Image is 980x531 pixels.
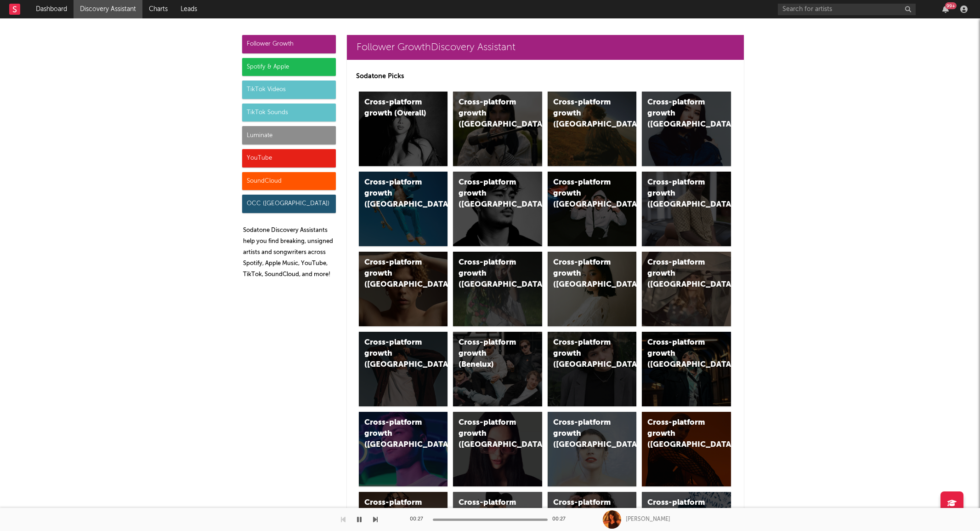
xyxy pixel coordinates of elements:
div: Cross-platform growth ([GEOGRAPHIC_DATA]) [647,497,710,531]
input: Search for artists [778,4,916,15]
div: Cross-platform growth ([GEOGRAPHIC_DATA]) [364,257,427,290]
div: Cross-platform growth ([GEOGRAPHIC_DATA]) [553,497,616,531]
a: Cross-platform growth ([GEOGRAPHIC_DATA]) [359,332,448,406]
div: 99 + [945,2,957,9]
a: Cross-platform growth (Benelux) [453,332,542,406]
div: Cross-platform growth ([GEOGRAPHIC_DATA]) [364,177,427,210]
p: Sodatone Picks [356,71,735,82]
a: Cross-platform growth (Overall) [359,92,448,166]
div: 00:27 [410,514,428,525]
div: Cross-platform growth ([GEOGRAPHIC_DATA]) [553,417,616,450]
a: Cross-platform growth ([GEOGRAPHIC_DATA]) [642,332,731,406]
div: Cross-platform growth ([GEOGRAPHIC_DATA]) [459,497,521,531]
div: Spotify & Apple [242,58,336,76]
div: Cross-platform growth ([GEOGRAPHIC_DATA]) [364,417,427,450]
a: Cross-platform growth ([GEOGRAPHIC_DATA]) [642,92,731,166]
div: Cross-platform growth ([GEOGRAPHIC_DATA]/GSA) [553,177,616,210]
a: Cross-platform growth ([GEOGRAPHIC_DATA]/GSA) [548,172,637,246]
a: Cross-platform growth ([GEOGRAPHIC_DATA]) [642,412,731,486]
a: Cross-platform growth ([GEOGRAPHIC_DATA]) [548,332,637,406]
div: TikTok Videos [242,81,336,99]
div: [PERSON_NAME] [626,515,670,524]
a: Cross-platform growth ([GEOGRAPHIC_DATA]) [453,172,542,246]
div: Cross-platform growth ([GEOGRAPHIC_DATA]) [553,337,616,370]
a: Cross-platform growth ([GEOGRAPHIC_DATA]) [453,252,542,326]
div: Cross-platform growth ([GEOGRAPHIC_DATA]) [459,97,521,130]
div: Cross-platform growth (Benelux) [459,337,521,370]
div: Cross-platform growth ([GEOGRAPHIC_DATA]) [553,257,616,290]
div: SoundCloud [242,172,336,190]
a: Cross-platform growth ([GEOGRAPHIC_DATA]) [453,412,542,486]
a: Cross-platform growth ([GEOGRAPHIC_DATA]) [548,92,637,166]
p: Sodatone Discovery Assistants help you find breaking, unsigned artists and songwriters across Spo... [243,225,336,280]
a: Cross-platform growth ([GEOGRAPHIC_DATA]) [453,92,542,166]
a: Cross-platform growth ([GEOGRAPHIC_DATA]) [359,252,448,326]
div: TikTok Sounds [242,104,336,122]
div: Cross-platform growth ([GEOGRAPHIC_DATA]) [647,257,710,290]
div: YouTube [242,149,336,167]
div: Cross-platform growth ([GEOGRAPHIC_DATA]) [647,417,710,450]
div: Follower Growth [242,35,336,53]
a: Cross-platform growth ([GEOGRAPHIC_DATA]) [642,252,731,326]
div: Cross-platform growth ([GEOGRAPHIC_DATA]) [647,337,710,370]
div: Cross-platform growth (Overall) [364,97,427,119]
div: Cross-platform growth ([GEOGRAPHIC_DATA]) [647,97,710,130]
a: Cross-platform growth ([GEOGRAPHIC_DATA]) [359,412,448,486]
div: Luminate [242,126,336,144]
div: Cross-platform growth ([GEOGRAPHIC_DATA]) [553,97,616,130]
div: Cross-platform growth ([GEOGRAPHIC_DATA]) [647,177,710,210]
div: Cross-platform growth ([GEOGRAPHIC_DATA]) [459,257,521,290]
div: Cross-platform growth ([GEOGRAPHIC_DATA]) [459,177,521,210]
a: Follower GrowthDiscovery Assistant [347,35,744,60]
a: Cross-platform growth ([GEOGRAPHIC_DATA]) [642,172,731,246]
div: Cross-platform growth ([GEOGRAPHIC_DATA]) [364,337,427,370]
a: Cross-platform growth ([GEOGRAPHIC_DATA]) [548,252,637,326]
div: Cross-platform growth (Latin) [364,497,427,519]
div: Cross-platform growth ([GEOGRAPHIC_DATA]) [459,417,521,450]
a: Cross-platform growth ([GEOGRAPHIC_DATA]) [548,412,637,486]
div: OCC ([GEOGRAPHIC_DATA]) [242,195,336,213]
div: 00:27 [552,514,571,525]
a: Cross-platform growth ([GEOGRAPHIC_DATA]) [359,172,448,246]
button: 99+ [942,6,949,13]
